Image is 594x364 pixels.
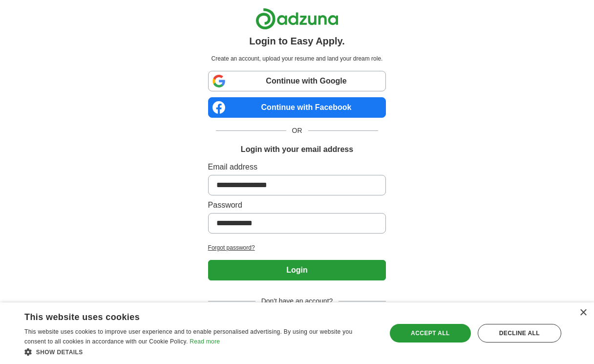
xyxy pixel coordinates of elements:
[255,296,339,306] span: Don't have an account?
[24,308,351,323] div: This website uses cookies
[478,324,561,343] div: Decline all
[208,161,386,173] label: Email address
[208,97,386,118] a: Continue with Facebook
[249,34,345,48] h1: Login to Easy Apply.
[24,347,376,357] div: Show details
[210,54,384,63] p: Create an account, upload your resume and land your dream role.
[241,144,353,155] h1: Login with your email address
[579,309,587,317] div: Close
[390,324,471,343] div: Accept all
[190,338,220,345] a: Read more, opens a new window
[208,71,386,91] a: Continue with Google
[24,328,352,345] span: This website uses cookies to improve user experience and to enable personalised advertising. By u...
[208,260,386,280] button: Login
[208,243,386,252] a: Forgot password?
[286,126,308,136] span: OR
[255,8,339,30] img: Adzuna logo
[36,349,83,356] span: Show details
[208,199,386,211] label: Password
